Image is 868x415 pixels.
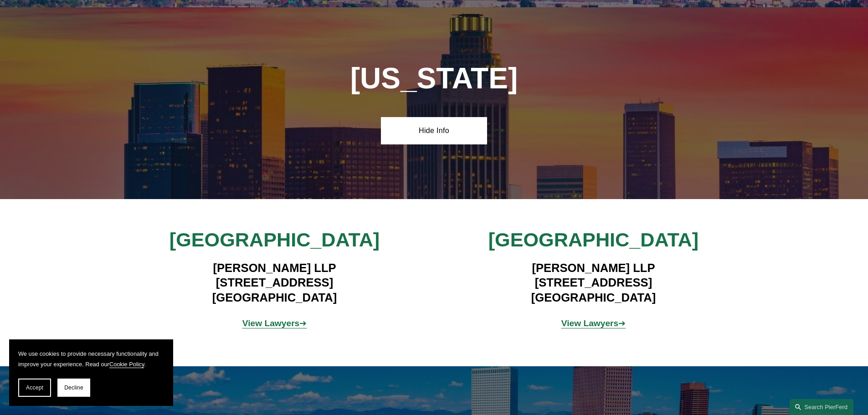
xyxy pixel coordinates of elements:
strong: View Lawyers [242,318,300,328]
span: [GEOGRAPHIC_DATA] [488,229,699,251]
span: Accept [26,384,43,391]
span: Decline [64,384,83,391]
p: We use cookies to provide necessary functionality and improve your experience. Read our . [18,348,164,369]
button: Decline [57,379,90,397]
a: View Lawyers➔ [561,318,626,328]
button: Accept [18,379,51,397]
a: Hide Info [381,117,487,144]
a: Cookie Policy [109,361,144,368]
span: [GEOGRAPHIC_DATA] [169,229,380,251]
section: Cookie banner [9,339,173,406]
a: View Lawyers➔ [242,318,307,328]
a: Search this site [790,399,853,415]
h1: [US_STATE] [301,62,567,95]
span: ➔ [242,318,307,328]
h4: [PERSON_NAME] LLP [STREET_ADDRESS] [GEOGRAPHIC_DATA] [461,261,726,305]
h4: [PERSON_NAME] LLP [STREET_ADDRESS] [GEOGRAPHIC_DATA] [142,261,407,305]
strong: View Lawyers [561,318,619,328]
span: ➔ [561,318,626,328]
